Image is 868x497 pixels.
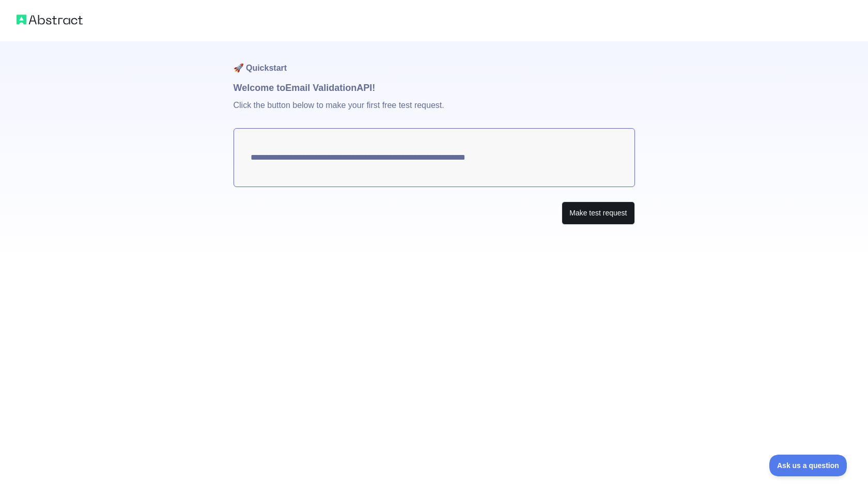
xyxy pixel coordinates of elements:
[234,41,635,81] h1: 🚀 Quickstart
[234,95,635,128] p: Click the button below to make your first free test request.
[562,201,634,225] button: Make test request
[234,81,635,95] h1: Welcome to Email Validation API!
[769,455,847,476] iframe: Toggle Customer Support
[17,12,83,27] img: Abstract logo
